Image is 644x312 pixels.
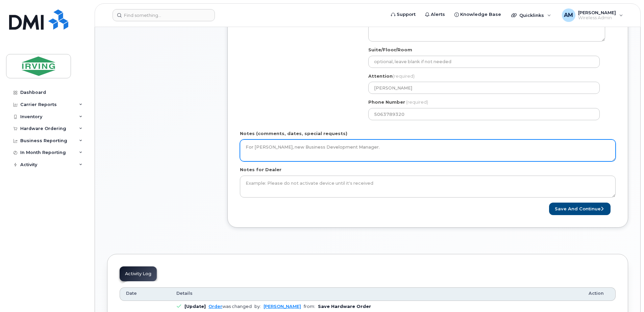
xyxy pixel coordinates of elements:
a: Alerts [420,8,450,21]
span: Details [176,290,193,296]
input: optional, leave blank if not needed [368,56,600,68]
label: Notes (comments, dates, special requests) [240,130,347,137]
textarea: For NAME, new Business Development Manager. [240,139,616,162]
span: from: [304,304,315,309]
a: [PERSON_NAME] [264,304,301,309]
label: Notes for Dealer [240,166,281,173]
span: Date [126,290,137,296]
div: Alyssa MacPherson [557,8,628,22]
div: Quicklinks [506,8,556,22]
label: Attention [368,73,415,79]
input: Find something... [113,9,215,21]
b: Save Hardware Order [318,304,371,309]
span: Support [397,11,416,18]
span: [PERSON_NAME] [578,10,616,15]
span: (required) [406,99,428,105]
a: Knowledge Base [450,8,506,21]
span: (required) [393,73,415,79]
a: Order [208,304,222,309]
th: Action [583,287,616,301]
b: [Update] [184,304,206,309]
div: was changed [208,304,252,309]
span: Quicklinks [519,12,544,18]
button: Save and Continue [549,203,611,215]
label: Suite/Floor/Room [368,47,412,53]
span: AM [564,11,573,19]
span: Wireless Admin [578,15,616,21]
span: by: [254,304,261,309]
span: Alerts [431,11,445,18]
label: Phone Number [368,99,405,105]
span: Knowledge Base [460,11,501,18]
a: Support [386,8,420,21]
